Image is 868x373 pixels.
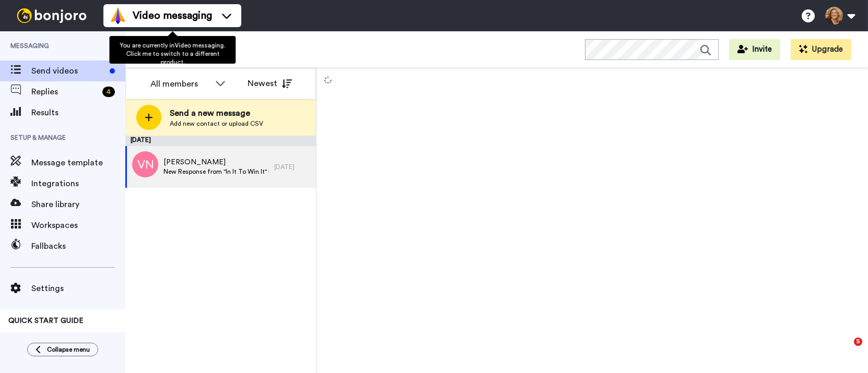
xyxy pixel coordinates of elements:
[31,65,105,77] span: Send videos
[791,39,851,60] button: Upgrade
[163,167,269,176] span: New Response from "In It To Win It" Engagebay form
[31,282,125,295] span: Settings
[31,198,125,211] span: Share library
[832,338,858,363] iframe: Intercom live chat
[120,42,225,65] span: You are currently in Video messaging . Click me to switch to a different product.
[31,106,125,119] span: Results
[132,151,158,177] img: vn.png
[8,330,25,339] span: 100%
[13,8,91,23] img: bj-logo-header-white.svg
[150,78,210,90] div: All members
[170,107,263,119] span: Send a new message
[133,8,212,23] span: Video messaging
[31,157,125,169] span: Message template
[102,87,115,97] div: 4
[31,240,125,252] span: Fallbacks
[31,86,98,98] span: Replies
[274,163,311,171] div: [DATE]
[27,343,98,356] button: Collapse menu
[47,345,90,354] span: Collapse menu
[110,7,126,24] img: vm-color.svg
[170,119,263,128] span: Add new contact or upload CSV
[31,219,125,232] span: Workspaces
[729,39,780,60] button: Invite
[125,136,316,146] div: [DATE]
[240,73,300,94] button: Newest
[854,338,862,346] span: 5
[163,157,269,167] span: [PERSON_NAME]
[31,177,125,190] span: Integrations
[8,317,84,324] span: QUICK START GUIDE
